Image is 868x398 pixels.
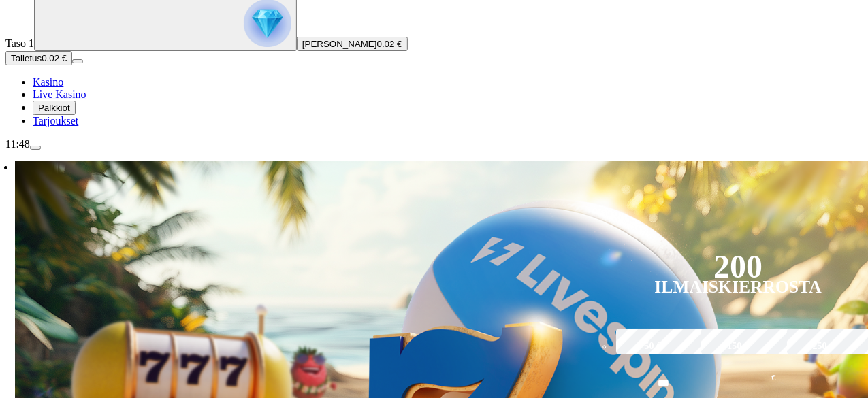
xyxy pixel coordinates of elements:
[33,88,86,100] a: poker-chip iconLive Kasino
[33,76,63,88] span: Kasino
[33,101,76,115] button: reward iconPalkkiot
[655,279,822,295] div: Ilmaiskierrosta
[771,371,775,384] span: €
[30,146,41,150] button: menu
[42,53,67,63] span: 0.02 €
[613,327,693,366] label: 50 €
[11,53,42,63] span: Talletus
[38,103,70,113] span: Palkkiot
[33,88,86,100] span: Live Kasino
[377,39,402,49] span: 0.02 €
[5,51,72,65] button: Talletusplus icon0.02 €
[297,37,408,51] button: [PERSON_NAME]0.02 €
[33,115,78,127] span: Tarjoukset
[5,37,34,49] span: Taso 1
[33,115,78,127] a: gift-inverted iconTarjoukset
[72,59,83,63] button: menu
[784,327,864,366] label: 250 €
[698,327,778,366] label: 150 €
[5,138,30,150] span: 11:48
[33,76,63,88] a: diamond iconKasino
[713,259,762,275] div: 200
[302,39,377,49] span: [PERSON_NAME]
